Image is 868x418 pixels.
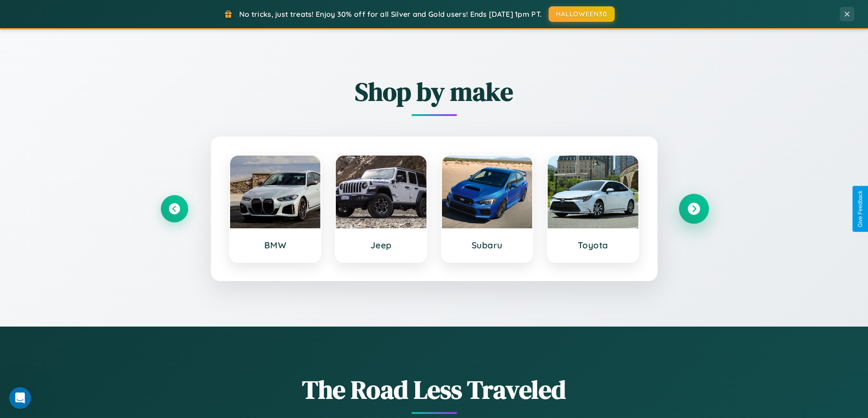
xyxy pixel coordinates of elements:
div: Give Feedback [857,191,863,227]
iframe: Intercom live chat [9,387,31,409]
h3: Jeep [345,240,417,251]
h3: BMW [239,240,312,251]
button: HALLOWEEN30 [549,6,615,22]
h3: Toyota [557,240,629,251]
h3: Subaru [451,240,524,251]
h2: Shop by make [161,74,708,109]
span: No tricks, just treats! Enjoy 30% off for all Silver and Gold users! Ends [DATE] 1pm PT. [239,10,542,19]
h1: The Road Less Traveled [161,372,708,407]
